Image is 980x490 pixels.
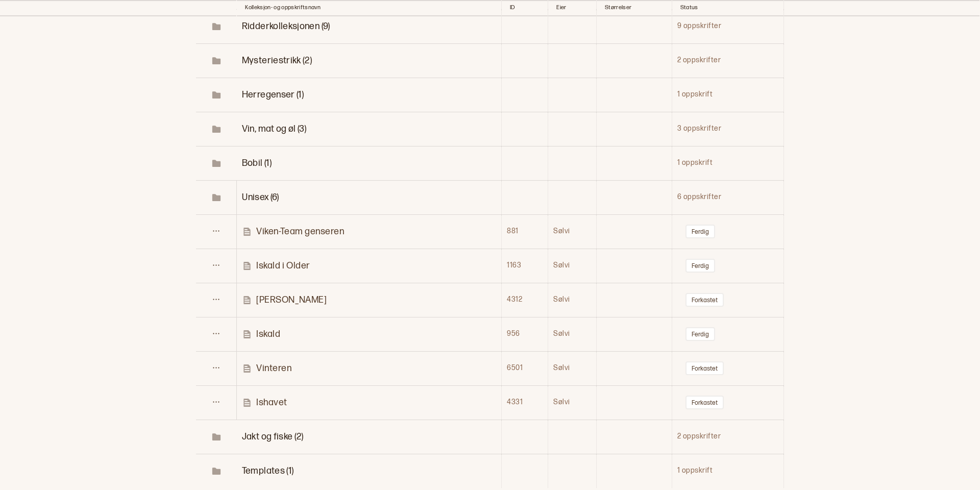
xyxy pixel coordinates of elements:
p: Iskald [256,328,280,340]
button: Ferdig [685,259,715,273]
td: 9 oppskrifter [672,9,783,43]
td: 2 oppskrifter [672,420,783,454]
td: 3 oppskrifter [672,112,783,146]
span: Toggle Row Expanded [242,21,330,32]
td: Sølvi [548,351,597,385]
button: Forkastet [685,361,724,375]
button: Forkastet [685,396,724,409]
span: Toggle Row Expanded [197,124,236,134]
p: Viken-Team genseren [256,226,344,237]
span: Toggle Row Expanded [242,431,304,442]
span: Toggle Row Expanded [197,192,236,203]
td: Sølvi [548,385,597,420]
span: Toggle Row Expanded [197,158,236,168]
td: Sølvi [548,214,597,249]
button: Ferdig [685,327,715,341]
td: 6501 [502,351,548,385]
span: Toggle Row Expanded [197,21,236,32]
td: 4312 [502,283,548,317]
a: Iskald i Older [242,260,501,272]
td: 1 oppskrift [672,146,783,180]
a: Ishavet [242,397,501,408]
td: 2 oppskrifter [672,43,783,78]
span: Toggle Row Expanded [242,192,279,203]
span: Toggle Row Expanded [242,89,304,100]
p: Ishavet [256,397,287,408]
td: 1 oppskrift [672,78,783,112]
span: Toggle Row Expanded [242,55,312,66]
td: 881 [502,214,548,249]
p: Vinteren [256,362,291,374]
td: 6 oppskrifter [672,180,783,214]
span: Toggle Row Expanded [197,466,236,476]
span: Toggle Row Expanded [242,158,272,168]
td: 4331 [502,385,548,420]
a: [PERSON_NAME] [242,294,501,306]
span: Toggle Row Expanded [197,90,236,100]
span: Toggle Row Expanded [197,56,236,66]
span: Toggle Row Expanded [242,465,294,476]
button: Ferdig [685,225,715,238]
td: 1 oppskrift [672,454,783,488]
span: Toggle Row Expanded [197,432,236,442]
td: 1163 [502,249,548,283]
a: Vinteren [242,362,501,374]
button: Forkastet [685,293,724,307]
td: Sølvi [548,249,597,283]
td: 956 [502,317,548,351]
td: Sølvi [548,283,597,317]
td: Sølvi [548,317,597,351]
p: [PERSON_NAME] [256,294,327,306]
span: Toggle Row Expanded [242,124,306,134]
p: Iskald i Older [256,260,310,272]
a: Viken-Team genseren [242,226,501,237]
a: Iskald [242,328,501,340]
